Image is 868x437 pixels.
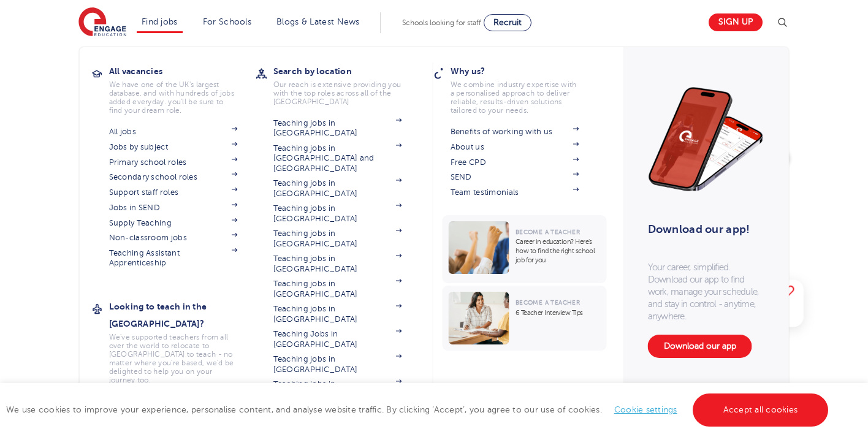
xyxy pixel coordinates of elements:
a: Teaching jobs in [GEOGRAPHIC_DATA] [273,354,402,374]
a: Non-classroom jobs [109,233,238,243]
p: 6 Teacher Interview Tips [516,308,601,317]
a: Why us?We combine industry expertise with a personalised approach to deliver reliable, results-dr... [451,63,598,115]
a: Jobs in SEND [109,203,238,213]
a: Jobs by subject [109,142,238,152]
a: Teaching jobs in [GEOGRAPHIC_DATA] [273,178,402,199]
h3: Looking to teach in the [GEOGRAPHIC_DATA]? [109,298,256,332]
p: We combine industry expertise with a personalised approach to deliver reliable, results-driven so... [451,80,579,115]
a: Recruit [484,14,531,31]
h3: Download our app! [648,216,759,243]
a: Teaching jobs in [GEOGRAPHIC_DATA] and [GEOGRAPHIC_DATA] [273,143,402,173]
a: Primary school roles [109,158,238,167]
a: Supply Teaching [109,218,238,228]
a: SEND [451,172,579,182]
a: Accept all cookies [693,393,829,427]
a: Find jobs [142,17,178,26]
a: Secondary school roles [109,172,238,182]
a: Become a Teacher6 Teacher Interview Tips [443,286,610,351]
a: Teaching jobs in [GEOGRAPHIC_DATA] [273,254,402,274]
a: About us [451,142,579,152]
h3: Why us? [451,63,598,80]
span: Recruit [493,18,522,27]
a: Download our app [648,335,752,358]
p: We have one of the UK's largest database. and with hundreds of jobs added everyday. you'll be sur... [109,80,238,115]
a: Benefits of working with us [451,127,579,137]
span: Schools looking for staff [402,18,481,27]
span: Become a Teacher [516,229,580,235]
p: Your career, simplified. Download our app to find work, manage your schedule, and stay in control... [648,261,764,322]
a: Teaching jobs in [GEOGRAPHIC_DATA] [273,304,402,324]
a: For Schools [203,17,251,26]
a: Support staff roles [109,188,238,197]
p: We've supported teachers from all over the world to relocate to [GEOGRAPHIC_DATA] to teach - no m... [109,333,238,384]
a: Teaching Assistant Apprenticeship [109,248,238,268]
a: All vacanciesWe have one of the UK's largest database. and with hundreds of jobs added everyday. ... [109,63,256,115]
h3: Search by location [273,63,421,80]
a: Teaching jobs in [GEOGRAPHIC_DATA] [273,203,402,224]
a: Looking to teach in the [GEOGRAPHIC_DATA]?We've supported teachers from all over the world to rel... [109,298,256,384]
a: Teaching Jobs in [GEOGRAPHIC_DATA] [273,329,402,349]
a: Teaching jobs in [GEOGRAPHIC_DATA] [273,279,402,299]
a: Teaching jobs in [GEOGRAPHIC_DATA] [273,379,402,400]
a: Blogs & Latest News [276,17,360,26]
a: Cookie settings [614,405,677,414]
a: Team testimonials [451,188,579,197]
h3: All vacancies [109,63,256,80]
a: Free CPD [451,158,579,167]
a: Search by locationOur reach is extensive providing you with the top roles across all of the [GEOG... [273,63,421,106]
p: Our reach is extensive providing you with the top roles across all of the [GEOGRAPHIC_DATA] [273,80,402,106]
span: We use cookies to improve your experience, personalise content, and analyse website traffic. By c... [6,405,831,414]
p: Career in education? Here’s how to find the right school job for you [516,237,601,265]
a: Become a TeacherCareer in education? Here’s how to find the right school job for you [443,215,610,283]
span: Become a Teacher [516,299,580,306]
a: Teaching jobs in [GEOGRAPHIC_DATA] [273,118,402,139]
a: Sign up [709,13,763,31]
img: Engage Education [78,7,126,38]
a: All jobs [109,127,238,137]
a: Teaching jobs in [GEOGRAPHIC_DATA] [273,229,402,249]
